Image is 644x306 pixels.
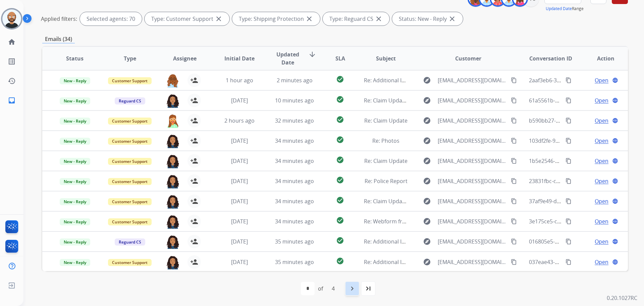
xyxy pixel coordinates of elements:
div: 4 [326,282,340,295]
span: New - Reply [60,259,90,266]
span: Re: Photos [372,137,399,144]
span: Re: Claim Update [364,157,408,165]
mat-icon: person_add [190,177,198,185]
span: New - Reply [60,118,90,125]
span: 34 minutes ago [275,157,314,165]
mat-icon: close [448,15,456,23]
span: Open [595,76,608,84]
span: 3e175ce5-c142-4206-a1d2-88eee308adc2 [529,218,632,225]
span: 35 minutes ago [275,258,314,266]
img: avatar [2,9,21,28]
span: Re: Claim Update: Parts ordered for repair [364,198,471,205]
mat-icon: history [8,77,16,85]
span: 2aaf3eb6-3630-4ac0-a644-92b06da728c4 [529,77,631,84]
mat-icon: check_circle [336,95,344,103]
span: Customer Support [108,198,152,205]
span: New - Reply [60,77,90,84]
span: [EMAIL_ADDRESS][DOMAIN_NAME] [438,177,507,185]
span: Customer [455,54,481,62]
mat-icon: content_copy [566,77,572,83]
mat-icon: language [612,118,618,124]
mat-icon: content_copy [566,238,572,245]
mat-icon: person_add [190,258,198,266]
span: Re: Police Report [365,177,408,185]
mat-icon: content_copy [566,138,572,144]
span: Customer Support [108,178,152,185]
span: 1 hour ago [226,77,253,84]
span: New - Reply [60,138,90,145]
mat-icon: inbox [8,96,16,104]
mat-icon: check_circle [336,176,344,184]
span: Open [595,258,608,266]
span: Customer Support [108,259,152,266]
div: Type: Customer Support [145,12,229,26]
mat-icon: list_alt [8,57,16,65]
mat-icon: content_copy [511,218,517,224]
mat-icon: home [8,38,16,46]
div: Type: Shipping Protection [232,12,320,26]
button: Updated Date [546,6,572,11]
span: b590bb27-2d72-42df-884b-e442e4d5133f [529,117,632,124]
span: [EMAIL_ADDRESS][DOMAIN_NAME] [438,237,507,246]
mat-icon: person_add [190,117,198,125]
span: [EMAIL_ADDRESS][DOMAIN_NAME] [438,137,507,145]
span: [DATE] [231,198,248,205]
span: Re: Webform from [EMAIL_ADDRESS][DOMAIN_NAME] on [DATE] [364,218,525,225]
img: agent-avatar [166,255,179,269]
mat-icon: content_copy [511,178,517,184]
span: [DATE] [231,218,248,225]
span: [EMAIL_ADDRESS][DOMAIN_NAME] [438,217,507,225]
span: 2 minutes ago [277,77,313,84]
mat-icon: check_circle [336,136,344,144]
mat-icon: content_copy [511,198,517,204]
span: 23831fbc-caad-46b4-967a-ea97e304cb42 [529,177,631,185]
span: 10 minutes ago [275,97,314,104]
mat-icon: check_circle [336,196,344,204]
mat-icon: check_circle [336,236,344,245]
mat-icon: language [612,259,618,265]
span: [DATE] [231,137,248,144]
mat-icon: explore [423,177,431,185]
span: Open [595,137,608,145]
span: 35 minutes ago [275,238,314,245]
span: [EMAIL_ADDRESS][DOMAIN_NAME] [438,117,507,125]
mat-icon: check_circle [336,156,344,164]
span: Re: Additional Information Requested [364,77,459,84]
span: Open [595,117,608,125]
div: Type: Reguard CS [323,12,389,26]
span: Initial Date [224,54,255,62]
span: [EMAIL_ADDRESS][DOMAIN_NAME] [438,258,507,266]
mat-icon: close [305,15,313,23]
span: Subject [376,54,396,62]
mat-icon: person_add [190,76,198,84]
span: Open [595,177,608,185]
span: Open [595,217,608,225]
span: SLA [335,54,345,62]
mat-icon: explore [423,117,431,125]
span: Open [595,237,608,246]
mat-icon: language [612,77,618,83]
mat-icon: explore [423,217,431,225]
span: [EMAIL_ADDRESS][DOMAIN_NAME] [438,96,507,104]
mat-icon: explore [423,258,431,266]
span: Customer Support [108,218,152,225]
mat-icon: content_copy [511,118,517,124]
span: New - Reply [60,97,90,104]
mat-icon: close [375,15,383,23]
mat-icon: language [612,138,618,144]
mat-icon: content_copy [566,218,572,224]
mat-icon: person_add [190,96,198,104]
span: 1b5e2546-69a7-4dc1-badc-b559912f13a4 [529,157,632,165]
mat-icon: content_copy [566,259,572,265]
mat-icon: last_page [364,285,372,293]
mat-icon: check_circle [336,116,344,124]
mat-icon: language [612,198,618,204]
img: agent-avatar [166,174,179,188]
span: [DATE] [231,238,248,245]
span: 34 minutes ago [275,198,314,205]
mat-icon: language [612,178,618,184]
span: Customer Support [108,138,152,145]
span: Re: Additional Information [364,238,430,245]
mat-icon: content_copy [511,97,517,103]
span: [EMAIL_ADDRESS][DOMAIN_NAME] [438,76,507,84]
